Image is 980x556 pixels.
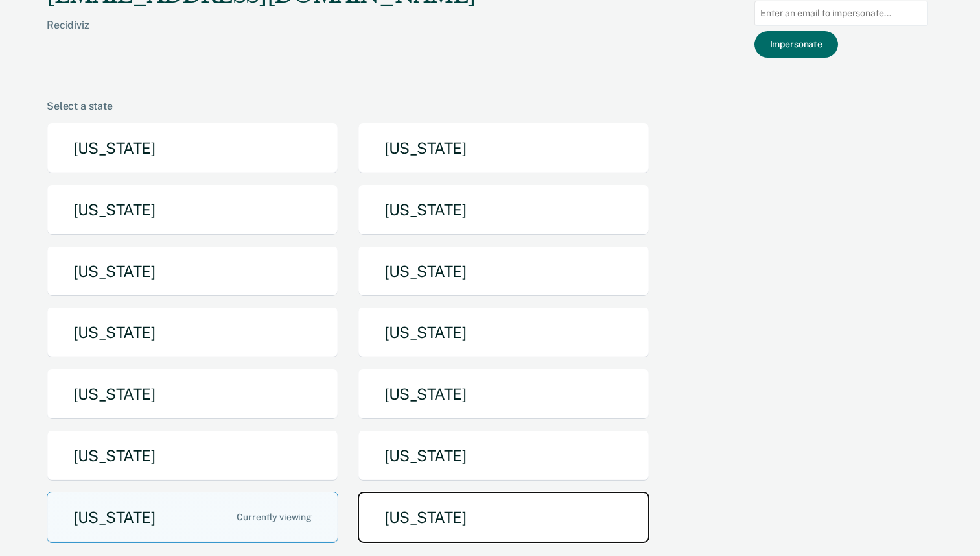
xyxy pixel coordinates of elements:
button: [US_STATE] [47,430,338,481]
button: [US_STATE] [358,123,649,174]
button: [US_STATE] [47,307,338,358]
button: [US_STATE] [358,430,649,481]
button: [US_STATE] [358,492,649,543]
button: [US_STATE] [358,184,649,236]
button: [US_STATE] [47,246,338,297]
button: [US_STATE] [47,369,338,420]
button: [US_STATE] [358,369,649,420]
div: Recidiviz [47,19,476,52]
input: Enter an email to impersonate... [754,1,928,26]
button: [US_STATE] [47,184,338,236]
button: [US_STATE] [47,123,338,174]
div: Select a state [47,100,928,112]
button: Impersonate [754,31,838,58]
button: [US_STATE] [358,246,649,297]
button: [US_STATE] [47,492,338,543]
button: [US_STATE] [358,307,649,358]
